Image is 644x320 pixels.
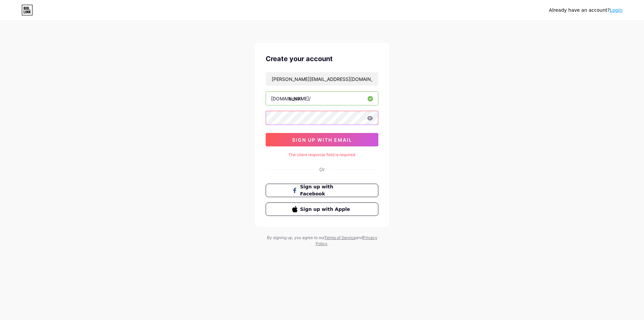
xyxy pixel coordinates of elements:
div: Already have an account? [549,7,623,14]
button: Sign up with Apple [266,202,378,216]
button: Sign up with Facebook [266,184,378,197]
div: The client response field is required. [266,152,378,158]
div: Or [319,166,325,173]
button: sign up with email [266,133,378,146]
input: Email [266,72,378,86]
span: sign up with email [292,137,352,143]
span: Sign up with Facebook [300,183,352,197]
a: Login [610,7,623,13]
div: Create your account [266,54,378,64]
span: Sign up with Apple [300,206,352,213]
a: Terms of Service [324,235,356,240]
div: [DOMAIN_NAME]/ [271,95,311,102]
input: username [266,92,378,105]
div: By signing up, you agree to our and . [265,235,379,247]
